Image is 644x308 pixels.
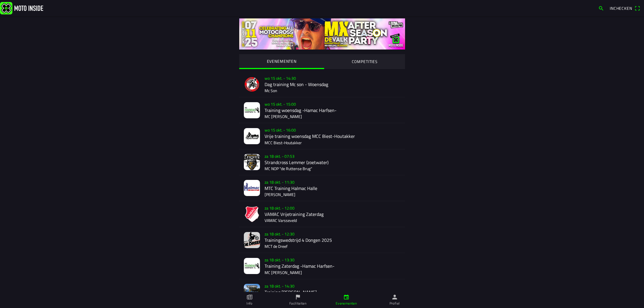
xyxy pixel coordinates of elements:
ion-segment-button: EVENEMENTEN [239,54,324,69]
a: Incheckenqr scanner [607,3,643,13]
ion-label: Info [246,301,252,306]
ion-icon: paper [246,294,253,300]
a: za 18 okt. - 12:30Trainingswedstrijd 4 Dongen 2025MCT de Dreef [239,227,405,253]
ion-label: Evenementen [336,301,357,306]
span: Inchecken [610,5,632,11]
a: wo 15 okt. - 15:00Training woensdag -Hamac Harfsen-MC [PERSON_NAME] [239,97,405,123]
ion-icon: calendar [343,294,349,300]
img: CuJ29is3k455PWXYtghd2spCzN9DFZ6tpJh3eBDb.jpg [244,180,260,196]
a: wo 15 okt. - 16:00Vrije training woensdag MCC Biest-HoutakkerMCC Biest-Houtakker [239,123,405,149]
a: za 18 okt. - 13:30Training Zaterdag -Hamac Harfsen-MC [PERSON_NAME] [239,253,405,279]
ion-segment-button: COMPETITIES [324,54,405,69]
a: search [595,3,607,13]
a: za 18 okt. - 07:53Strandcross Lemmer (zoetwater)MC NOP "de Ruttense Brug" [239,149,405,175]
ion-icon: flag [295,294,301,300]
img: N3lxsS6Zhak3ei5Q5MtyPEvjHqMuKUUTBqHB2i4g.png [244,284,260,300]
a: za 18 okt. - 11:30MTC Training Halmac Halle[PERSON_NAME] [239,175,405,201]
ion-icon: person [392,294,398,300]
img: 5X6WuV9pb2prQnIhzLpXUpBPXTUNHyykgkgGaKby.jpg [244,102,260,118]
a: za 18 okt. - 14:30Training [PERSON_NAME] [239,279,405,305]
img: yS2mQ5x6lEcu9W3BfYyVKNTZoCZvkN0rRC6TzDTC.jpg [239,18,405,50]
ion-label: Profiel [390,301,400,306]
img: a9SkHtffX4qJPxF9BkgCHDCJhrN51yrGSwKqAEmx.jpg [244,154,260,170]
a: wo 15 okt. - 14:30Dag training Mc son - WoensdagMc Son [239,71,405,97]
img: sfRBxcGZmvZ0K6QUyq9TbY0sbKJYVDoKWVN9jkDZ.png [244,76,260,92]
img: 64Wn0GjIVjMjfa4ALD0MpMaRxaoUOgurKTF0pxpL.jpg [244,232,260,248]
img: wJhozk9RVHpqsxIi4esVZwzKvqXytTEILx8VIMDQ.png [244,206,260,222]
a: za 18 okt. - 12:00VAMAC Vrijetraining ZaterdagVAMAC Varsseveld [239,201,405,227]
img: AD4QR5DtnuMsJYzQKwTj7GfUAWIlUphKJqkHMQiQ.jpg [244,128,260,144]
ion-label: Faciliteiten [289,301,306,306]
img: TXexYjjgtlHsYHK50Tyg6fgWZKYBG26tia91gHDp.jpg [244,258,260,274]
